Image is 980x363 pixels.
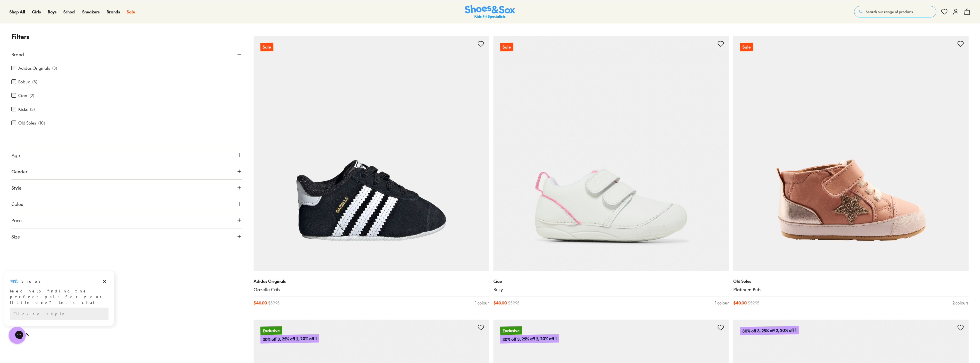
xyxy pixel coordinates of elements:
[715,300,729,306] div: 1 colour
[11,163,242,179] button: Gender
[254,278,489,284] p: Adidas Originals
[733,300,747,306] span: $ 40.00
[4,7,114,35] div: Message from Shoes. Need help finding the perfect pair for your little one? Let’s chat!
[18,120,36,126] label: Old Soles
[4,1,114,56] div: Campaign message
[107,9,120,15] a: Brands
[21,8,44,14] h3: Shoes
[260,326,282,335] p: Exclusive
[733,278,969,284] p: Old Soles
[9,9,25,15] a: Shop All
[254,36,489,271] a: Sale
[101,7,109,15] button: Dismiss campaign
[254,300,267,306] span: $ 40.00
[493,36,729,271] a: Sale
[500,326,522,335] p: Exclusive
[82,9,100,15] a: Sneakers
[10,37,109,50] div: Reply to the campaigns
[127,9,135,15] a: Sale
[733,36,969,271] a: Sale
[11,217,22,224] span: Price
[254,286,489,293] a: Gazelle Crib
[10,7,19,16] img: Shoes logo
[11,46,242,62] button: Brand
[10,18,109,35] div: Need help finding the perfect pair for your little one? Let’s chat!
[18,106,28,112] label: Kicks
[11,152,20,159] span: Age
[11,196,242,212] button: Colour
[500,334,559,344] p: 30% off 3, 25% off 2, 20% off 1
[748,300,759,306] span: $ 59.95
[18,65,50,71] label: Adidas Originals
[6,325,29,346] iframe: Gorgias live chat messenger
[32,79,37,85] p: ( 8 )
[32,9,41,15] a: Girls
[740,43,753,51] p: Sale
[11,51,24,58] span: Brand
[493,286,729,293] a: Busy
[260,334,319,344] p: 30% off 3, 25% off 2, 20% off 1
[18,79,30,85] label: Bobux
[11,180,242,196] button: Style
[11,184,21,191] span: Style
[11,228,242,244] button: Size
[18,93,27,99] label: Ciao
[63,9,75,15] a: School
[465,5,515,19] a: Shoes & Sox
[500,43,513,51] p: Sale
[11,233,20,240] span: Size
[260,43,273,51] p: Sale
[953,300,969,306] div: 2 colours
[11,168,27,175] span: Gender
[11,200,25,207] span: Colour
[29,93,34,99] p: ( 2 )
[30,106,35,112] p: ( 3 )
[866,9,913,14] span: Search our range of products
[38,120,45,126] p: ( 10 )
[475,300,489,306] div: 1 colour
[740,326,799,336] p: 30% off 3, 25% off 2, 20% off 1
[48,9,57,15] a: Boys
[733,286,969,293] a: Platinum Bub
[854,6,936,17] button: Search our range of products
[268,300,280,306] span: $ 59.95
[11,32,242,41] p: Filters
[11,212,242,228] button: Price
[11,147,242,163] button: Age
[493,278,729,284] p: Ciao
[508,300,519,306] span: $ 59.95
[52,65,57,71] p: ( 3 )
[465,5,515,19] img: SNS_Logo_Responsive.svg
[493,300,507,306] span: $ 40.00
